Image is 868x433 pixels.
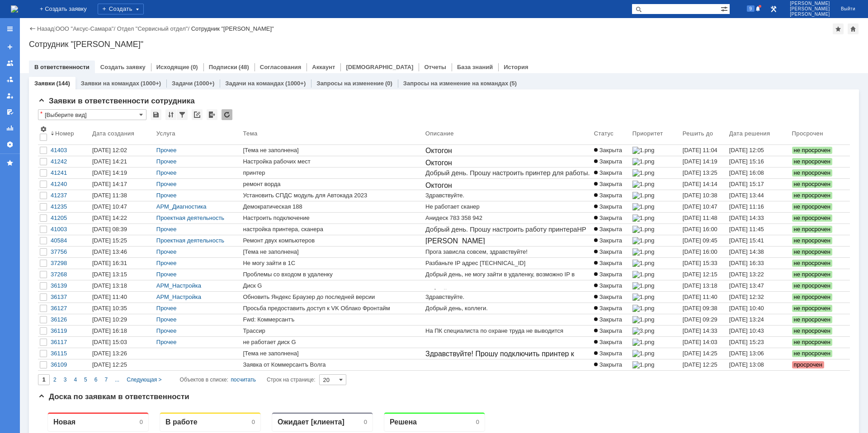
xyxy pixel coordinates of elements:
span: [DATE] 16:00 [683,226,717,233]
a: [DATE] 14:19 [681,156,727,167]
a: не просрочен [790,168,844,178]
div: 40584 [51,237,89,244]
a: 41237 [49,190,90,201]
a: ООО "Аксус-Самара" [56,25,114,32]
a: Перейти на домашнюю страницу [11,5,18,13]
a: 1.png [631,213,681,223]
span: Закрыта [594,169,622,176]
div: 41240 [51,181,89,188]
a: [DATE] 11:38 [90,190,155,201]
span: [DATE] 11:40 [683,293,717,300]
a: [DATE] 10:35 [90,303,155,314]
div: Услуга [156,130,175,137]
a: 1.png [631,235,681,246]
div: Создать [98,4,144,14]
div: Дата создания [92,130,134,137]
span: [PERSON_NAME] [790,12,830,17]
a: [EMAIL_ADDRESS][DOMAIN_NAME] [24,47,124,53]
span: не просрочен [792,260,832,267]
th: Статус [592,124,631,145]
a: База знаний [457,64,493,70]
a: 1.png [631,258,681,269]
div: Тема [243,130,257,137]
div: Настроить подключение [243,214,421,222]
div: [DATE] 13:15 [92,271,127,278]
img: logo [11,5,18,13]
span: [DATE] 10:38 [683,192,717,199]
span: Закрыта [594,248,622,255]
a: 1.png [631,190,681,201]
span: Закрыта [594,282,622,289]
a: Настройка рабочих мест [241,156,423,167]
div: 36139 [51,282,89,289]
a: [DATE] 14:38 [727,247,790,257]
div: Скопировать ссылку на список [192,109,203,120]
span: Закрыта [594,192,622,199]
a: [DATE] 08:39 [90,224,155,235]
div: Установить СПДС модуль для Автокада 2023 [243,192,421,199]
a: Закрыта [592,145,631,156]
a: [DATE] 14:22 [90,213,155,223]
a: Аккаунт [312,64,335,70]
img: 1.png [632,282,655,289]
a: Установить СПДС модуль для Автокада 2023 [241,190,423,201]
a: [DATE] 12:32 [727,292,790,303]
img: 1.png [632,158,655,165]
a: не просрочен [790,247,844,257]
a: [DATE] 15:33 [681,258,727,269]
a: Прочее [156,192,177,199]
a: [DATE] 11:16 [727,201,790,212]
a: Отдел "Сервисный отдел" [117,25,188,32]
a: Запросы на изменение [316,80,384,87]
a: Не могу зайти в 1С [241,258,423,269]
a: [DATE] 09:45 [681,235,727,246]
span: [DATE] 14:14 [683,181,717,187]
a: Прочее [156,248,177,255]
img: 1.png [632,260,655,267]
a: [DATE] 13:47 [727,280,790,291]
a: не просрочен [790,280,844,291]
a: 41235 [49,201,90,212]
div: Статус [594,130,613,137]
a: не просрочен [790,258,844,269]
div: ремонт ворда [243,181,421,188]
a: Мои заявки [3,88,17,103]
img: 1.png [632,237,655,244]
a: 36139 [49,280,90,291]
span: [DATE] 11:04 [683,147,717,154]
a: Закрыта [592,201,631,212]
span: Закрыта [594,271,622,278]
a: Ремонт двух компьютеров [241,235,423,246]
span: Закрыта [594,214,622,221]
span: не просрочен [792,248,832,256]
a: Заявки на командах [81,80,139,87]
a: 1.png [631,247,681,257]
a: 36137 [49,292,90,303]
span: не просрочен [792,203,832,210]
a: Mail [60,47,71,54]
div: [DATE] 11:16 [729,203,764,210]
a: 1.png [631,145,681,156]
a: Заявки в моей ответственности [3,72,17,87]
a: Перейти в интерфейс администратора [768,4,779,14]
a: не просрочен [790,179,844,190]
a: Настроить подключение [241,213,423,223]
a: Прочее [156,260,177,266]
img: 1.png [632,147,655,154]
a: [DATE] 12:02 [90,145,155,156]
span: не просрочен [792,181,832,188]
a: [DATE] 15:25 [90,235,155,246]
a: Проектная деятельность [156,214,224,221]
a: не просрочен [790,269,844,280]
div: Настройка рабочих мест [243,158,421,165]
div: [DATE] 12:02 [92,147,127,154]
img: 1.png [632,192,655,199]
img: 1.png [632,203,655,210]
span: [DATE] 14:19 [683,158,717,165]
div: Обновить Яндекс Браузер до последней версии [243,293,421,301]
div: 41205 [51,214,89,222]
div: [DATE] 14:21 [92,158,127,165]
a: 41242 [49,156,90,167]
span: не просрочен [792,237,832,244]
a: Прочее [156,147,177,154]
